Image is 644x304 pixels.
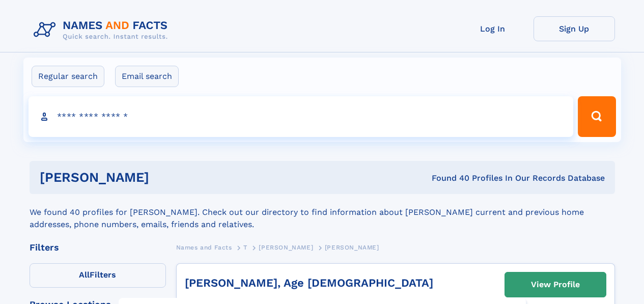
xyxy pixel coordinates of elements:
[79,270,90,280] span: All
[32,66,104,87] label: Regular search
[243,241,247,254] a: T
[30,194,615,231] div: We found 40 profiles for [PERSON_NAME]. Check out our directory to find information about [PERSON...
[578,96,615,137] button: Search Button
[30,243,166,252] div: Filters
[243,244,247,251] span: T
[534,16,615,41] a: Sign Up
[325,244,379,251] span: [PERSON_NAME]
[290,173,605,184] div: Found 40 Profiles In Our Records Database
[259,241,313,254] a: [PERSON_NAME]
[115,66,179,87] label: Email search
[531,273,580,296] div: View Profile
[176,241,232,254] a: Names and Facts
[40,171,291,184] h1: [PERSON_NAME]
[452,16,534,41] a: Log In
[30,16,176,44] img: Logo Names and Facts
[505,272,606,297] a: View Profile
[29,96,574,137] input: search input
[30,263,166,288] label: Filters
[259,244,313,251] span: [PERSON_NAME]
[185,277,433,289] a: [PERSON_NAME], Age [DEMOGRAPHIC_DATA]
